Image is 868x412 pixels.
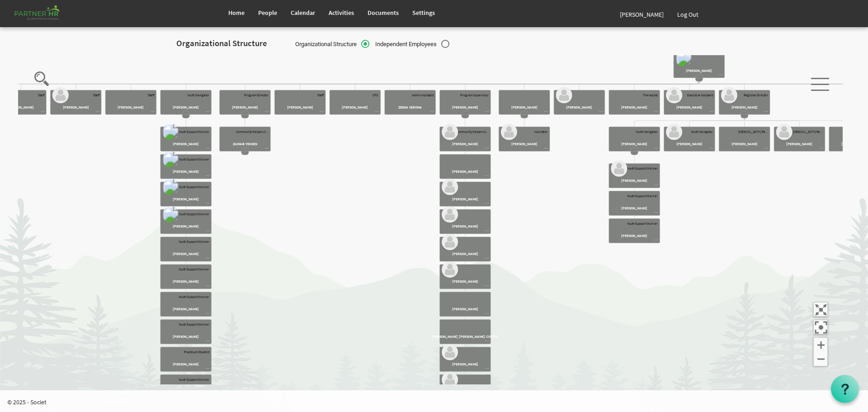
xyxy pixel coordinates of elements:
text: Staff [317,93,324,97]
text: [PERSON_NAME] [173,251,199,256]
text: CFO [373,93,378,97]
text: [PERSON_NAME] [452,361,478,366]
text: [PERSON_NAME] [173,361,199,366]
text: [PERSON_NAME] [731,141,758,146]
text: Zainab Yekeen [233,141,257,146]
text: Community Helpers C... [456,129,489,133]
text: Community Helpers C... [236,129,269,133]
text: [MEDICAL_DATA] Re... [793,129,823,133]
text: Staff [38,93,45,97]
text: [PERSON_NAME] [452,251,478,256]
text: [PERSON_NAME] [173,224,199,228]
text: [PERSON_NAME] [287,104,313,109]
p: © 2025 - Societ [7,398,868,407]
text: Youth Navigator [187,93,209,97]
text: [PERSON_NAME] [452,279,478,284]
text: [PERSON_NAME] [452,141,478,146]
text: Youth Navigator [691,129,713,133]
text: [PERSON_NAME] [173,334,199,339]
text: [PERSON_NAME] [8,104,34,109]
span: Settings [412,9,435,17]
text: [PERSON_NAME] [173,279,199,284]
text: [PERSON_NAME] [676,141,703,146]
h2: Organizational Structure [176,39,267,48]
text: [PERSON_NAME] [511,104,538,109]
a: [PERSON_NAME] [613,2,670,27]
span: Home [228,9,245,17]
text: Youth Support Worker [179,295,209,299]
text: Staff [148,93,155,97]
text: [PERSON_NAME] [173,196,199,201]
text: [PERSON_NAME] [63,104,89,109]
text: [PERSON_NAME] [621,205,647,210]
text: [PERSON_NAME] [118,104,144,109]
text: Youth Support Worker [179,129,209,133]
span: Independent Employees [375,40,449,48]
text: Youth Support Worker [179,240,209,244]
text: [PERSON_NAME] [786,141,812,146]
text: Youth Support Worker [179,185,209,189]
text: [PERSON_NAME] [621,104,647,109]
text: [PERSON_NAME] [PERSON_NAME] Coyote [432,334,498,339]
text: [PERSON_NAME] [841,141,868,146]
text: [PERSON_NAME] [342,104,368,109]
text: Program Director [244,93,269,97]
text: [PERSON_NAME] [452,196,478,201]
text: [PERSON_NAME] [566,104,592,109]
text: [PERSON_NAME] [621,233,647,237]
text: Youth Support Worker [179,267,209,271]
text: [PERSON_NAME] [686,68,712,72]
span: Documents [368,9,399,17]
text: Youth Support Worker [627,194,658,198]
text: [PERSON_NAME] [452,104,478,109]
text: Therapists [643,93,658,97]
text: Executive Assistant [687,93,713,97]
text: Regional Director [744,93,768,97]
text: Youth Support Worker [179,322,209,326]
text: [PERSON_NAME] [621,178,647,183]
text: Youth Navigator [636,129,658,133]
a: Log Out [670,2,705,27]
text: Practicum Student [184,350,210,354]
text: Staff [93,93,100,97]
text: [PERSON_NAME] [232,104,258,109]
text: Youth Support Worker [179,212,209,216]
text: Zeena Verona [398,104,422,109]
text: [PERSON_NAME] [173,141,199,146]
text: Youth Support Worker [627,221,658,225]
text: [PERSON_NAME] [452,307,478,311]
text: [PERSON_NAME] [452,224,478,228]
text: Admin Assistant [412,93,434,97]
text: [PERSON_NAME] [173,104,199,109]
text: [PERSON_NAME] [676,104,703,109]
text: Youth Support Worker [627,166,658,170]
text: [PERSON_NAME] [173,169,199,173]
span: Organizational Structure [295,40,369,48]
text: Youth Support Worker [179,377,209,381]
text: [PERSON_NAME] [173,307,199,311]
text: Program Supervisor [460,93,489,97]
text: [MEDICAL_DATA] Re... [738,129,768,133]
text: [PERSON_NAME] [621,141,647,146]
text: Youth Support Worker [179,157,209,161]
text: [PERSON_NAME] [452,169,478,173]
span: Activities [329,9,354,17]
text: Volunteer [534,129,548,133]
text: [PERSON_NAME] [511,141,538,146]
text: [PERSON_NAME] [731,104,758,109]
span: Calendar [291,9,315,17]
span: People [258,9,277,17]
